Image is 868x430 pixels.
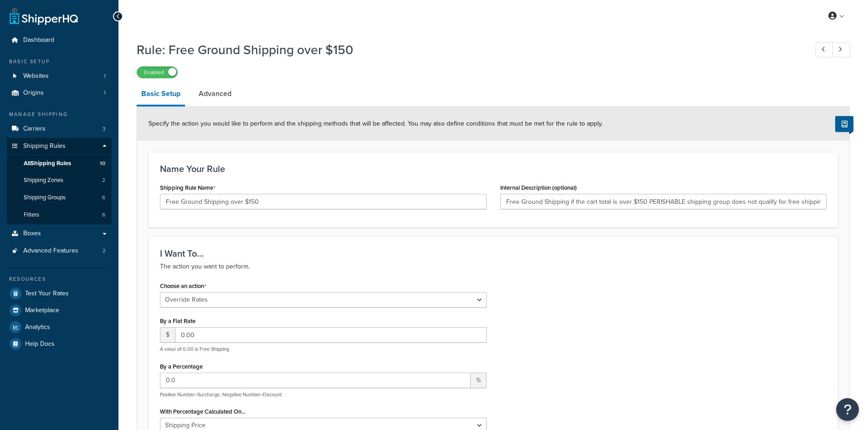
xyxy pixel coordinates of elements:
[160,318,195,324] label: By a Flat Rate
[25,290,69,298] span: Test Your Rates
[7,32,112,49] a: Dashboard
[7,275,112,283] div: Resources
[7,68,112,85] li: Websites
[7,111,112,118] div: Manage Shipping
[471,373,487,388] span: %
[7,189,112,206] a: Shipping Groups6
[7,243,112,259] a: Advanced Features2
[7,85,112,101] a: Origins1
[104,72,106,80] span: 1
[23,89,44,97] span: Origins
[23,125,46,133] span: Carriers
[137,41,799,59] h1: Rule: Free Ground Shipping over $150
[103,125,106,133] span: 3
[102,194,105,202] span: 6
[7,121,112,137] li: Carriers
[149,119,603,128] span: Specify the action you would like to perform and the shipping methods that will be affected. You ...
[102,177,105,184] span: 2
[23,230,41,238] span: Boxes
[23,247,78,255] span: Advanced Features
[7,189,112,206] li: Shipping Groups
[25,324,50,331] span: Analytics
[102,211,105,219] span: 6
[25,340,55,348] span: Help Docs
[23,142,66,150] span: Shipping Rules
[160,363,203,370] label: By a Percentage
[160,391,487,398] p: Positive Number=Surcharge, Negative Number=Discount
[7,121,112,137] a: Carriers3
[7,138,112,155] a: Shipping Rules
[24,160,71,167] span: All Shipping Rules
[7,319,112,335] a: Analytics
[7,172,112,189] a: Shipping Zones2
[160,261,827,272] p: The action you want to perform.
[194,83,236,105] a: Advanced
[103,247,106,255] span: 2
[832,42,850,57] a: Next Record
[25,307,59,314] span: Marketplace
[24,194,66,202] span: Shipping Groups
[836,398,859,421] button: Open Resource Center
[24,211,39,219] span: Filters
[104,89,106,97] span: 1
[7,58,112,66] div: Basic Setup
[7,302,112,319] a: Marketplace
[7,285,112,302] a: Test Your Rates
[100,160,105,167] span: 10
[160,327,175,343] span: $
[7,243,112,259] li: Advanced Features
[160,408,246,415] label: With Percentage Calculated On...
[7,138,112,224] li: Shipping Rules
[160,248,827,258] h3: I Want To...
[7,207,112,223] li: Filters
[23,72,49,80] span: Websites
[7,68,112,85] a: Websites1
[160,346,487,353] p: A value of 0.00 is Free Shipping
[137,83,185,106] a: Basic Setup
[160,184,216,192] label: Shipping Rule Name
[137,67,177,78] label: Enabled
[7,207,112,223] a: Filters6
[7,85,112,101] li: Origins
[160,164,827,174] h3: Name Your Rule
[7,225,112,242] a: Boxes
[7,336,112,352] a: Help Docs
[7,155,112,172] a: AllShipping Rules10
[816,42,833,57] a: Previous Record
[500,184,577,191] label: Internal Description (optional)
[160,283,206,290] label: Choose an action
[23,36,54,44] span: Dashboard
[7,172,112,189] li: Shipping Zones
[835,116,853,132] button: Show Help Docs
[24,177,63,184] span: Shipping Zones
